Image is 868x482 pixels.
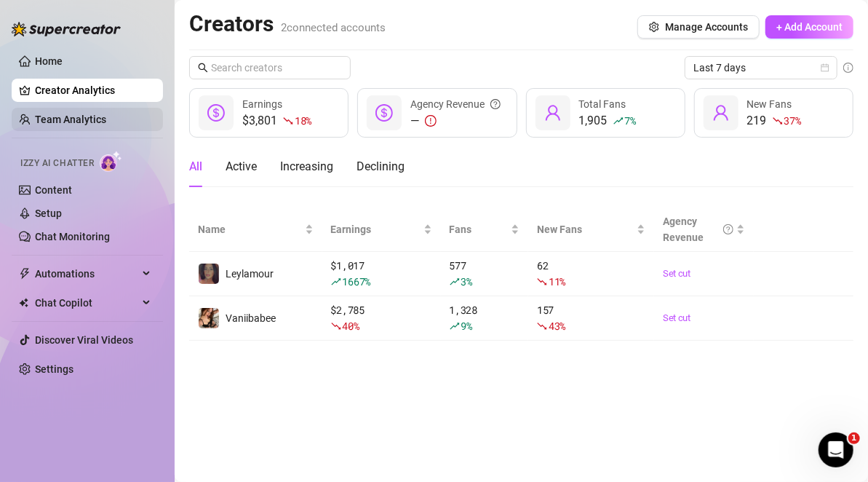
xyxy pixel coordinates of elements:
span: 1667 % [343,274,371,288]
span: Name [198,221,302,237]
span: question-circle [723,213,733,245]
span: Total Fans [579,98,626,110]
h2: Creators [189,10,386,38]
span: question-circle [490,96,501,112]
span: Earnings [242,98,282,110]
span: rise [450,321,460,331]
div: Agency Revenue [410,96,501,112]
span: thunderbolt [19,268,31,280]
div: $3,801 [242,112,311,130]
span: Vaniibabee [226,312,276,324]
span: fall [331,321,341,331]
span: rise [331,277,341,287]
span: 37 % [784,114,801,127]
a: Discover Viral Videos [35,334,133,346]
div: Increasing [280,158,333,175]
a: Settings [35,363,73,375]
th: Earnings [322,208,441,252]
div: All [189,158,202,175]
span: Izzy AI Chatter [20,157,94,170]
span: setting [649,22,659,32]
div: 1,328 [450,302,519,334]
a: Set cut [663,266,745,281]
span: search [198,63,208,73]
span: user [712,104,730,122]
span: fall [537,321,547,331]
span: 11 % [549,274,565,288]
span: Fans [450,221,508,237]
input: Search creators [211,60,330,76]
a: Set cut [663,311,745,325]
span: Chat Copilot [35,291,138,315]
div: 62 [537,258,645,290]
img: Leylamour [199,264,219,284]
span: Manage Accounts [665,21,748,33]
span: 3 % [461,274,472,288]
div: $ 2,785 [331,302,432,334]
span: fall [773,116,783,126]
div: 577 [450,258,519,290]
span: exclamation-circle [425,115,437,127]
div: 219 [747,112,801,130]
div: $ 1,017 [331,258,432,290]
span: 43 % [549,319,565,333]
th: New Fans [528,208,654,252]
a: Content [35,184,72,196]
span: info-circle [843,63,853,73]
a: Home [35,55,63,67]
span: New Fans [537,221,634,237]
div: Active [226,158,257,175]
span: + Add Account [776,21,843,33]
a: Setup [35,208,62,219]
span: Leylamour [226,268,274,280]
div: — [410,112,501,130]
span: Automations [35,262,138,285]
span: calendar [821,63,829,72]
img: Vaniibabee [199,308,219,328]
span: 9 % [461,319,472,333]
th: Name [189,208,322,252]
span: user [544,104,562,122]
span: 18 % [295,114,311,127]
img: AI Chatter [100,151,122,172]
span: 1 [848,432,860,444]
div: Declining [357,158,405,175]
button: Manage Accounts [637,15,760,39]
span: 7 % [625,114,636,127]
span: Earnings [331,221,421,237]
div: 1,905 [579,112,636,130]
div: 157 [537,302,645,334]
span: rise [613,116,624,126]
a: Team Analytics [35,114,106,125]
span: Last 7 days [693,57,829,79]
a: Creator Analytics [35,79,151,102]
iframe: Intercom live chat [819,432,853,467]
span: dollar-circle [375,104,393,122]
span: 40 % [343,319,359,333]
img: Chat Copilot [19,298,28,308]
span: dollar-circle [207,104,225,122]
span: 2 connected accounts [281,21,386,34]
span: New Fans [747,98,792,110]
div: Agency Revenue [663,213,733,245]
img: logo-BBDzfeDw.svg [12,22,121,36]
span: fall [283,116,293,126]
th: Fans [441,208,528,252]
button: + Add Account [765,15,853,39]
span: fall [537,277,547,287]
span: rise [450,277,460,287]
a: Chat Monitoring [35,231,110,242]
